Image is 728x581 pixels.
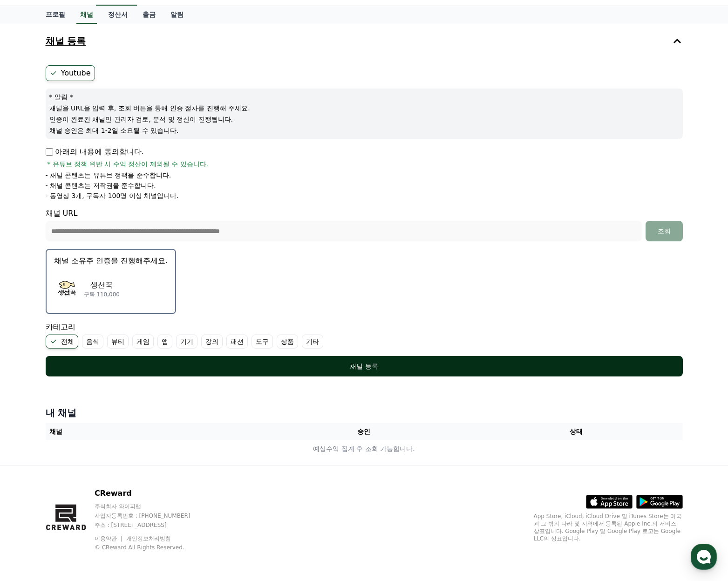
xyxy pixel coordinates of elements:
[95,512,208,519] p: 사업자등록번호 : [PHONE_NUMBER]
[49,115,679,124] p: 인증이 완료된 채널만 관리자 검토, 분석 및 정산이 진행됩니다.
[646,221,683,241] button: 조회
[95,521,208,529] p: 주소 : [STREET_ADDRESS]
[126,535,171,542] a: 개인정보처리방침
[46,440,683,458] td: 예상수익 집계 후 조회 가능합니다.
[252,335,273,349] label: 도구
[132,335,154,349] label: 게임
[95,503,208,510] p: 주식회사 와이피랩
[46,191,179,200] p: - 동영상 3개, 구독자 100명 이상 채널입니다.
[157,335,172,349] label: 앱
[85,310,96,317] span: 대화
[226,335,248,349] label: 패션
[46,181,156,190] p: - 채널 콘텐츠는 저작권을 준수합니다.
[84,280,120,291] p: 생선꾹
[64,362,664,371] div: 채널 등록
[42,28,687,54] button: 채널 등록
[46,321,683,349] div: 카테고리
[107,335,129,349] label: 뷰티
[49,126,679,135] p: 채널 승인은 최대 1-2일 소요될 수 있습니다.
[258,423,470,440] th: 승인
[135,6,163,24] a: 출금
[277,335,298,349] label: 상품
[470,423,682,440] th: 상태
[46,249,176,314] button: 채널 소유주 인증을 진행해주세요. 생선꾹 생선꾹 구독 110,000
[76,6,97,24] a: 채널
[61,295,120,319] a: 대화
[46,208,683,241] div: 채널 URL
[144,309,155,317] span: 설정
[54,255,168,267] p: 채널 소유주 인증을 진행해주세요.
[163,6,191,24] a: 알림
[95,488,208,499] p: CReward
[201,335,223,349] label: 강의
[48,159,209,169] span: * 유튜브 정책 위반 시 수익 정산이 제외될 수 있습니다.
[46,406,683,419] h4: 내 채널
[46,65,95,81] label: Youtube
[46,335,78,349] label: 전체
[302,335,323,349] label: 기타
[46,171,171,180] p: - 채널 콘텐츠는 유튜브 정책을 준수합니다.
[95,535,124,542] a: 이용약관
[82,335,103,349] label: 음식
[54,276,80,302] img: 생선꾹
[649,226,679,236] div: 조회
[29,309,35,317] span: 홈
[534,513,683,542] p: App Store, iCloud, iCloud Drive 및 iTunes Store는 미국과 그 밖의 나라 및 지역에서 등록된 Apple Inc.의 서비스 상표입니다. Goo...
[95,544,208,551] p: © CReward All Rights Reserved.
[176,335,197,349] label: 기기
[101,6,135,24] a: 정산서
[46,146,144,157] p: 아래의 내용에 동의합니다.
[38,6,73,24] a: 프로필
[46,356,683,376] button: 채널 등록
[3,295,61,319] a: 홈
[49,103,679,113] p: 채널을 URL을 입력 후, 조회 버튼을 통해 인증 절차를 진행해 주세요.
[46,36,86,46] h4: 채널 등록
[46,423,258,440] th: 채널
[84,291,120,298] p: 구독 110,000
[120,295,179,319] a: 설정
